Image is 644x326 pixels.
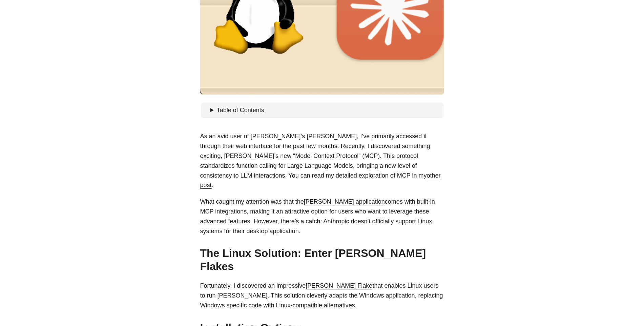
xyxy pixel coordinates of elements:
summary: Table of Contents [210,105,441,115]
span: Table of Contents [217,107,264,114]
a: other post [200,172,441,189]
a: [PERSON_NAME] application [304,198,385,205]
a: [PERSON_NAME] Flake [306,282,372,289]
p: What caught my attention was that the comes with built-in MCP integrations, making it an attracti... [200,197,444,236]
p: As an avid user of [PERSON_NAME]’s [PERSON_NAME], I’ve primarily accessed it through their web in... [200,131,444,190]
p: Fortunately, I discovered an impressive that enables Linux users to run [PERSON_NAME]. This solut... [200,281,444,310]
h2: The Linux Solution: Enter [PERSON_NAME] Flakes [200,247,444,273]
